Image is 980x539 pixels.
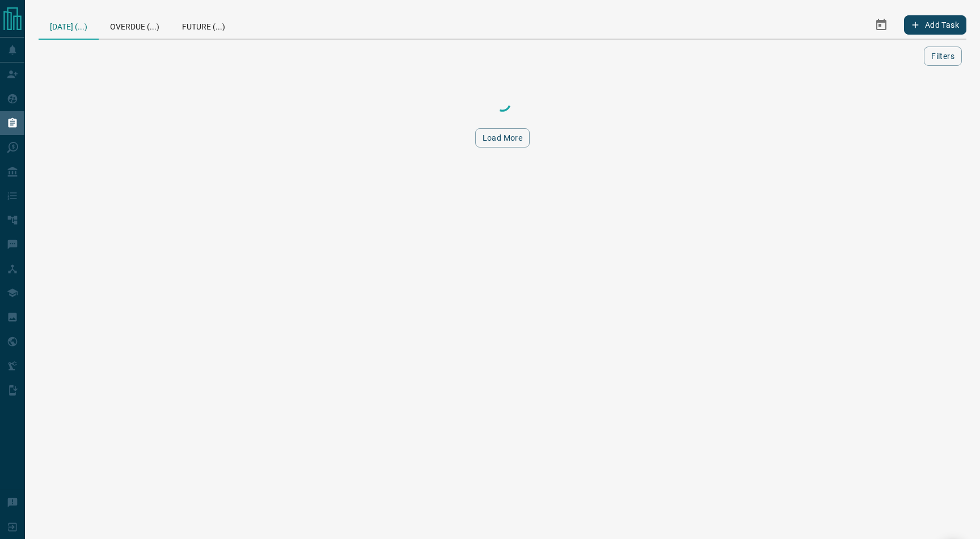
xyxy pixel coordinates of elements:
div: Future (...) [171,11,236,39]
button: Filters [924,47,962,66]
button: Load More [475,128,530,148]
button: Select Date Range [868,11,895,39]
button: Add Task [904,15,966,35]
div: [DATE] (...) [39,11,99,40]
div: Overdue (...) [99,11,171,39]
div: Loading [446,92,559,115]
